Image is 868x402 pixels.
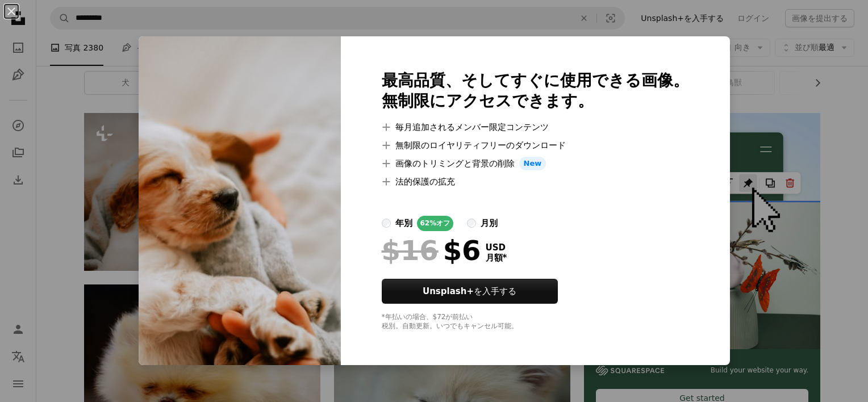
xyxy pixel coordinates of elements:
[395,216,412,230] div: 年別
[423,286,474,296] strong: Unsplash+
[382,313,689,331] div: *年払いの場合、 $72 が前払い 税別。自動更新。いつでもキャンセル可能。
[382,120,689,134] li: 毎月追加されるメンバー限定コンテンツ
[382,70,689,111] h2: 最高品質、そしてすぐに使用できる画像。 無制限にアクセスできます。
[519,157,546,170] span: New
[486,242,507,253] span: USD
[382,236,481,265] div: $6
[139,36,341,365] img: premium_photo-1665952050051-8fc03087677a
[382,175,689,189] li: 法的保護の拡充
[382,139,689,152] li: 無制限のロイヤリティフリーのダウンロード
[382,279,558,304] button: Unsplash+を入手する
[382,157,689,170] li: 画像のトリミングと背景の削除
[467,219,476,228] input: 月別
[382,219,391,228] input: 年別62%オフ
[481,216,498,230] div: 月別
[417,216,454,231] div: 62% オフ
[382,236,439,265] span: $16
